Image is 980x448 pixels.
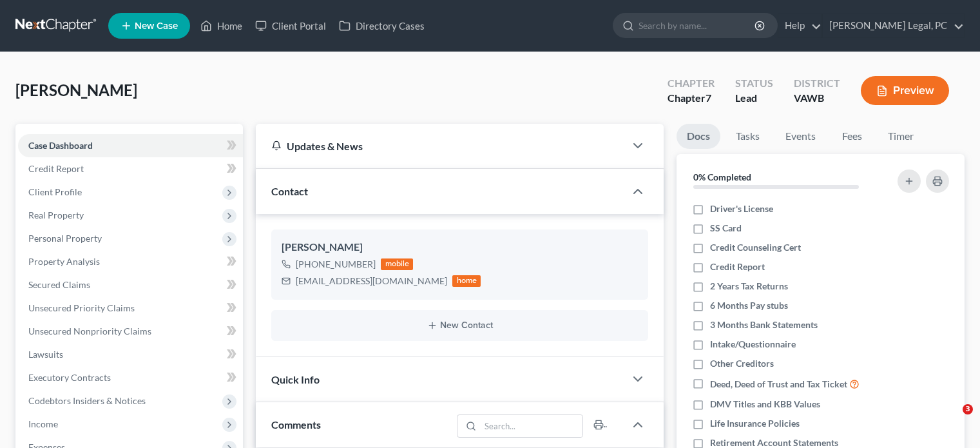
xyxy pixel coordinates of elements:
[135,21,178,31] span: New Case
[823,14,964,37] a: [PERSON_NAME] Legal, PC
[194,14,249,37] a: Home
[28,140,93,151] span: Case Dashboard
[481,415,583,437] input: Search...
[794,91,840,106] div: VAWB
[735,91,773,106] div: Lead
[28,163,84,174] span: Credit Report
[282,240,638,255] div: [PERSON_NAME]
[381,258,413,270] div: mobile
[296,275,447,287] div: [EMAIL_ADDRESS][DOMAIN_NAME]
[710,241,801,254] span: Credit Counseling Cert
[271,139,610,153] div: Updates & News
[282,320,638,331] button: New Contact
[28,209,84,220] span: Real Property
[18,297,243,320] a: Unsecured Priority Claims
[639,14,756,37] input: Search by name...
[18,343,243,366] a: Lawsuits
[15,81,137,99] span: [PERSON_NAME]
[710,318,818,331] span: 3 Months Bank Statements
[18,366,243,389] a: Executory Contracts
[706,92,711,104] span: 7
[18,134,243,157] a: Case Dashboard
[271,373,320,385] span: Quick Info
[28,349,63,360] span: Lawsuits
[18,273,243,297] a: Secured Claims
[936,404,967,435] iframe: Intercom live chat
[271,185,308,197] span: Contact
[296,258,376,271] div: [PHONE_NUMBER]
[710,260,765,273] span: Credit Report
[28,418,58,429] span: Income
[710,280,788,293] span: 2 Years Tax Returns
[775,124,826,149] a: Events
[668,91,715,106] div: Chapter
[18,250,243,273] a: Property Analysis
[693,171,751,182] strong: 0% Completed
[677,124,720,149] a: Docs
[710,222,742,235] span: SS Card
[452,275,481,287] div: home
[18,157,243,180] a: Credit Report
[710,357,774,370] span: Other Creditors
[861,76,949,105] button: Preview
[28,326,151,336] span: Unsecured Nonpriority Claims
[725,124,770,149] a: Tasks
[28,186,82,197] span: Client Profile
[28,395,146,406] span: Codebtors Insiders & Notices
[735,76,773,91] div: Status
[778,14,821,37] a: Help
[332,14,431,37] a: Directory Cases
[710,378,847,391] span: Deed, Deed of Trust and Tax Ticket
[668,76,715,91] div: Chapter
[710,398,820,411] span: DMV Titles and KBB Values
[18,320,243,343] a: Unsecured Nonpriority Claims
[710,202,773,215] span: Driver's License
[710,299,788,312] span: 6 Months Pay stubs
[831,124,872,149] a: Fees
[794,76,840,91] div: District
[963,404,973,414] span: 3
[28,256,100,267] span: Property Analysis
[28,279,90,290] span: Secured Claims
[271,418,321,431] span: Comments
[249,14,332,37] a: Client Portal
[710,417,800,430] span: Life Insurance Policies
[710,338,796,351] span: Intake/Questionnaire
[28,233,102,244] span: Personal Property
[28,372,111,383] span: Executory Contracts
[878,124,924,149] a: Timer
[28,302,135,313] span: Unsecured Priority Claims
